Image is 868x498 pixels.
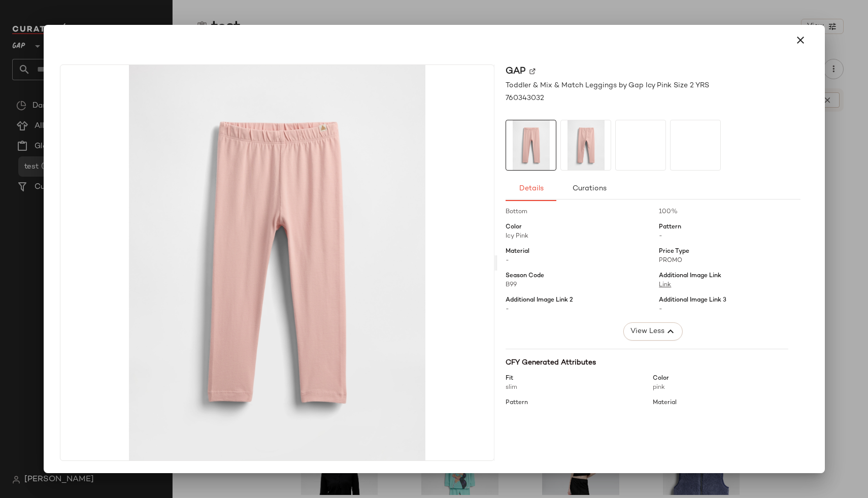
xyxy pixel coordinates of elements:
[659,233,662,240] span: -
[659,272,721,281] span: Additional Image Link
[659,296,726,305] span: Additional Image Link 3
[506,272,544,281] span: Season Code
[506,306,509,313] span: -
[659,306,662,313] span: -
[506,296,573,305] span: Additional Image Link 2
[659,223,681,232] span: Pattern
[561,120,611,170] img: cn58145238.jpg
[659,257,682,264] span: PROMO
[506,282,517,288] span: B99
[659,282,671,288] a: Link
[506,233,528,240] span: Icy Pink
[519,185,544,193] span: Details
[659,209,678,215] span: 100%
[572,185,607,193] span: Curations
[506,257,509,264] span: -
[529,69,536,75] img: svg%3e
[623,322,682,341] button: View Less
[506,80,709,91] span: Toddler & Mix & Match Leggings by Gap Icy Pink Size 2 YRS
[506,120,556,170] img: cn58145005.jpg
[60,65,494,460] img: cn58145005.jpg
[506,223,522,232] span: Color
[659,247,689,256] span: Price Type
[506,209,527,215] span: Bottom
[506,64,525,78] span: Gap
[506,357,788,368] div: CFY Generated Attributes
[506,93,544,104] span: 760343032
[506,247,529,256] span: Material
[629,325,664,338] span: View Less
